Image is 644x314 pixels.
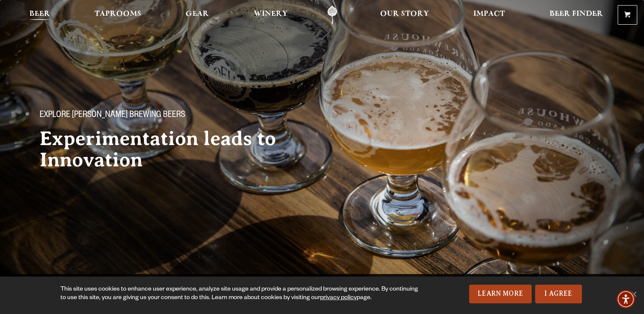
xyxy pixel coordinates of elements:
a: I Agree [535,285,582,303]
span: Winery [254,11,288,17]
span: Our Story [380,11,429,17]
span: Explore [PERSON_NAME] Brewing Beers [40,110,185,121]
a: Learn More [469,285,532,303]
a: Odell Home [316,6,348,25]
span: Beer Finder [549,11,603,17]
a: Our Story [375,6,435,25]
h2: Experimentation leads to Innovation [40,128,305,171]
a: Winery [248,6,293,25]
a: Beer [24,6,56,25]
a: Beer Finder [544,6,608,25]
div: Accessibility Menu [616,290,635,308]
a: Gear [180,6,215,25]
span: Impact [473,11,505,17]
a: Taprooms [89,6,147,25]
span: Taprooms [94,11,141,17]
a: privacy policy [320,295,357,302]
span: Beer [29,11,50,17]
span: Gear [186,11,209,17]
div: This site uses cookies to enhance user experience, analyze site usage and provide a personalized ... [60,285,421,303]
a: Impact [468,6,510,25]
